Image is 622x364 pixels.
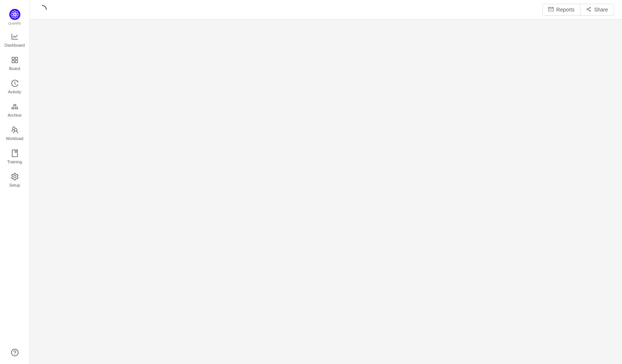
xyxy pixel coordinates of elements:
[11,103,19,118] a: Archive
[580,4,614,16] button: icon: share-altShare
[11,80,19,87] i: icon: history
[11,349,19,356] a: icon: question-circle
[9,9,20,20] img: Quantify
[11,126,19,134] i: icon: team
[11,103,19,110] i: icon: gold
[11,150,19,157] i: icon: book
[542,4,581,16] button: icon: mailReports
[8,84,21,99] span: Activity
[9,61,20,76] span: Board
[11,127,19,141] a: Workload
[6,131,23,146] span: Workload
[11,56,19,64] i: icon: appstore
[9,21,21,25] span: Quantify
[9,178,20,193] span: Setup
[7,154,22,169] span: Training
[38,5,47,14] i: icon: loading
[11,33,19,40] i: icon: line-chart
[11,33,19,48] a: Dashboard
[4,38,25,53] span: Dashboard
[11,173,19,188] a: Setup
[11,173,19,180] i: icon: setting
[11,80,19,95] a: Activity
[11,150,19,165] a: Training
[8,108,21,123] span: Archive
[11,57,19,71] a: Board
